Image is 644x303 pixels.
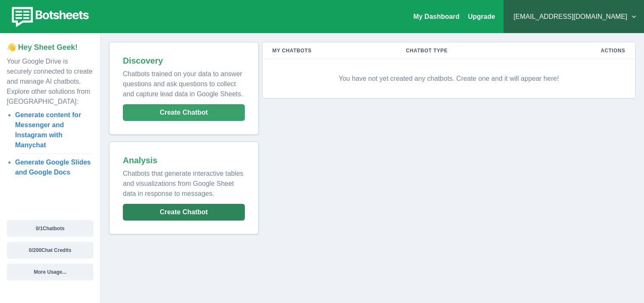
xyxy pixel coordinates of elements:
[468,13,495,20] a: Upgrade
[7,5,91,28] img: botsheets-logo.png
[123,66,245,99] p: Chatbots trained on your data to answer questions and ask questions to collect and capture lead d...
[510,8,637,25] button: [EMAIL_ADDRESS][DOMAIN_NAME]
[396,42,535,59] th: Chatbot Type
[123,104,245,121] button: Create Chatbot
[7,42,93,53] p: 👋 Hey Sheet Geek!
[123,165,245,199] p: Chatbots that generate interactive tables and visualizations from Google Sheet data in response t...
[15,111,81,149] a: Generate content for Messenger and Instagram with Manychat
[7,242,93,259] button: 0/200Chat Credits
[413,13,460,20] a: My Dashboard
[7,220,93,237] button: 0/1Chatbots
[123,204,245,221] button: Create Chatbot
[535,42,635,59] th: Actions
[262,42,396,59] th: My Chatbots
[7,53,93,107] p: Your Google Drive is securely connected to create and manage AI chatbots. Explore other solutions...
[123,155,245,165] h2: Analysis
[7,264,93,280] button: More Usage...
[15,159,91,176] a: Generate Google Slides and Google Docs
[273,66,625,91] p: You have not yet created any chatbots. Create one and it will appear here!
[123,56,245,66] h2: Discovery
